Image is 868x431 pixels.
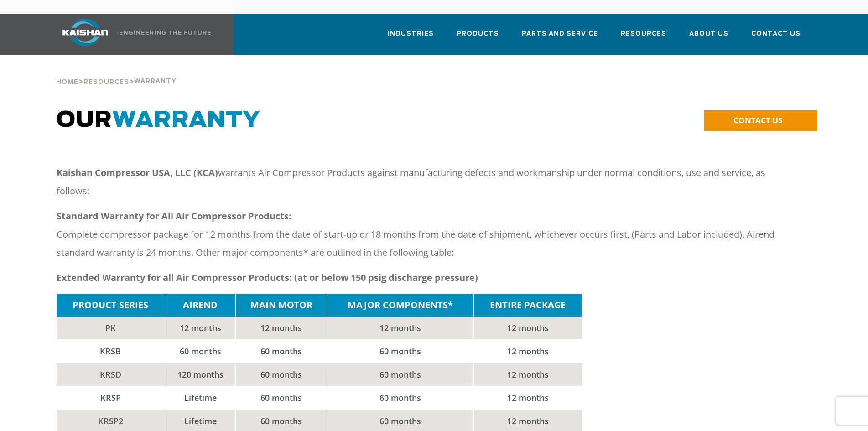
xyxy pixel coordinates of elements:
a: Home [56,78,78,86]
a: Industries [388,22,434,53]
img: kaishan logo [51,19,120,46]
td: MAIN MOTOR [236,294,327,317]
span: OUR [57,109,260,131]
a: Contact Us [751,22,800,53]
td: 60 months [165,340,236,363]
td: ENTIRE PACKAGE [473,294,582,317]
a: Products [457,22,499,53]
span: Home [56,79,78,85]
td: MAJOR COMPONENTS* [327,294,473,317]
a: Resources [621,22,666,53]
span: Parts and Service [522,29,598,39]
span: Resources [83,79,129,85]
td: 12 months [473,386,582,410]
a: Resources [83,78,129,86]
td: 120 months [165,363,236,386]
td: 60 months [236,386,327,410]
strong: Kaishan Compressor USA, LLC (KCA) [57,166,218,179]
span: Warranty [134,78,177,84]
td: 12 months [236,317,327,340]
td: PK [57,317,165,340]
span: CONTACT US [733,115,782,125]
div: > > [56,55,177,89]
td: KRSB [57,340,165,363]
td: 60 months [327,363,473,386]
span: About Us [689,29,728,39]
a: CONTACT US [704,110,817,131]
td: 60 months [236,340,327,363]
strong: Extended Warranty for all Air Compressor Products: (at or below 150 psig discharge pressure) [57,271,478,284]
span: Contact Us [751,29,800,39]
td: KRSD [57,363,165,386]
td: 12 months [473,340,582,363]
strong: Standard Warranty for All Air Compressor Products: [57,210,291,222]
td: 60 months [327,340,473,363]
td: PRODUCT SERIES [57,294,165,317]
td: Lifetime [165,386,236,410]
img: Engineering the future [120,31,211,35]
td: 60 months [236,363,327,386]
span: Products [457,29,499,39]
a: About Us [689,22,728,53]
td: 12 months [473,363,582,386]
p: warrants Air Compressor Products against manufacturing defects and workmanship under normal condi... [57,164,795,200]
span: Industries [388,29,434,39]
td: 12 months [165,317,236,340]
p: Complete compressor package for 12 months from the date of start-up or 18 months from the date of... [57,207,795,262]
td: KRSP [57,386,165,410]
a: Parts and Service [522,22,598,53]
td: 60 months [327,386,473,410]
a: Kaishan USA [51,14,213,55]
td: 12 months [473,317,582,340]
span: Resources [621,29,666,39]
span: WARRANTY [112,109,260,131]
td: AIREND [165,294,236,317]
td: 12 months [327,317,473,340]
